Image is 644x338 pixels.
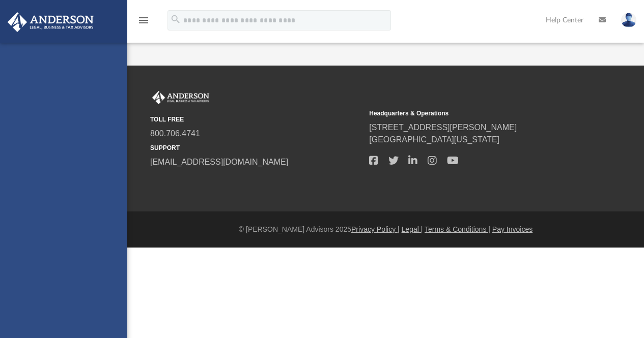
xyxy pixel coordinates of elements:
a: Privacy Policy | [351,225,400,233]
img: User Pic [621,13,636,27]
a: Pay Invoices [492,225,533,233]
small: SUPPORT [150,143,362,152]
div: © [PERSON_NAME] Advisors 2025 [127,224,644,235]
a: Legal | [402,225,423,233]
i: menu [137,14,150,26]
img: Anderson Advisors Platinum Portal [150,91,211,104]
a: 800.706.4741 [150,129,200,138]
img: Anderson Advisors Platinum Portal [5,12,97,32]
small: Headquarters & Operations [369,109,581,118]
small: TOLL FREE [150,115,362,124]
i: search [170,14,181,25]
a: [GEOGRAPHIC_DATA][US_STATE] [369,135,499,144]
a: menu [137,19,150,26]
a: [STREET_ADDRESS][PERSON_NAME] [369,123,517,132]
a: [EMAIL_ADDRESS][DOMAIN_NAME] [150,158,288,166]
a: Terms & Conditions | [425,225,490,233]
